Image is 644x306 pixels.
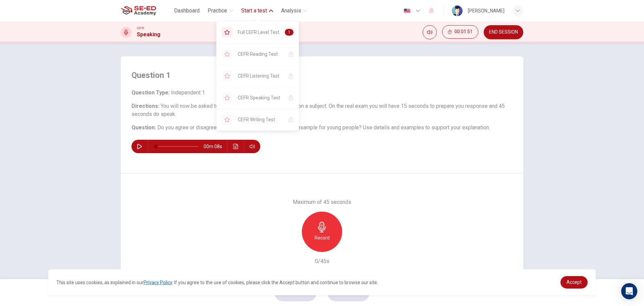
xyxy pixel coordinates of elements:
img: en [403,8,411,13]
div: YOU NEED A LICENSE TO ACCESS THIS CONTENT [216,109,299,130]
span: Analysis [281,7,301,15]
span: Do you agree or disagree that a celebrity should set a good example for young people? [157,124,362,131]
span: 00m 08s [204,140,227,153]
span: You will now be asked to speak from your own experience on a subject. On the real exam you will h... [131,103,505,117]
span: CEFR Speaking Test [238,94,283,102]
button: Click to see the audio transcription [230,140,241,153]
h6: Record [315,234,330,242]
button: 00:01:51 [442,25,478,39]
span: This site uses cookies, as explained in our . If you agree to the use of cookies, please click th... [56,280,378,285]
span: Independent 1 [170,89,205,96]
button: Start a test [238,5,276,17]
span: END SESSION [489,30,518,35]
span: Dashboard [174,7,200,15]
div: YOU NEED A LICENSE TO ACCESS THIS CONTENT [216,43,299,65]
h4: Question 1 [131,70,513,81]
button: END SESSION [484,25,523,39]
div: Open Intercom Messenger [621,283,637,299]
a: dismiss cookie message [560,276,588,289]
h6: Question Type : [131,89,513,97]
span: CEFR Writing Test [238,116,283,124]
button: Record [302,212,342,252]
div: Hide [442,25,478,39]
span: 00:01:51 [454,29,473,35]
span: Start a test [241,7,267,15]
h6: Maximum of 45 seconds [293,198,351,206]
div: Full CEFR Level Test1 [216,21,299,43]
button: Analysis [278,5,310,17]
a: Privacy Policy [144,280,172,285]
img: SE-ED Academy logo [121,4,156,17]
div: YOU NEED A LICENSE TO ACCESS THIS CONTENT [216,65,299,87]
button: Practice [205,5,236,17]
h6: Question : [131,124,513,132]
span: Accept [567,279,582,285]
span: CEFR [137,26,144,31]
div: 1 [285,29,293,36]
span: Practice [208,7,227,15]
div: cookieconsent [48,269,596,295]
h1: Speaking [137,31,160,39]
div: YOU NEED A LICENSE TO ACCESS THIS CONTENT [216,87,299,108]
h6: 0/45s [315,257,329,265]
span: CEFR Reading Test [238,50,283,58]
h6: Directions : [131,102,513,118]
a: SE-ED Academy logo [121,4,171,17]
button: Dashboard [171,5,202,17]
div: [PERSON_NAME] [468,7,504,15]
span: Full CEFR Level Test [238,28,279,36]
div: Mute [423,25,437,39]
img: Profile picture [452,5,463,16]
span: CEFR Listening Test [238,72,283,80]
span: Use details and examples to support your explanation. [363,124,490,131]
